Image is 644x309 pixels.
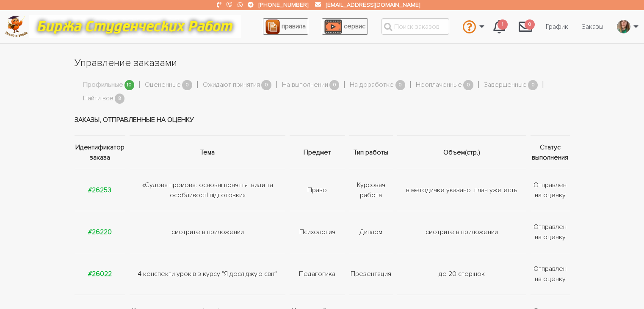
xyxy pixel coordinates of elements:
[486,15,512,38] a: 1
[395,253,528,295] td: до 20 сторінок
[287,169,347,211] td: Право
[528,135,569,169] th: Статус выполнения
[528,253,569,295] td: Отправлен на оценку
[463,80,473,91] span: 0
[287,135,347,169] th: Предмет
[498,19,508,30] span: 1
[381,18,449,35] input: Поиск заказов
[83,80,123,91] a: Профильные
[265,19,280,34] img: agreement_icon-feca34a61ba7f3d1581b08bc946b2ec1ccb426f67415f344566775c155b7f62c.png
[484,80,527,91] a: Завершенные
[124,80,135,91] span: 10
[259,1,308,8] a: [PHONE_NUMBER]
[287,211,347,253] td: Психология
[416,80,462,91] a: Неоплаченные
[88,186,111,194] a: #26253
[203,80,260,91] a: Ожидают принятия
[528,169,569,211] td: Отправлен на оценку
[395,135,528,169] th: Объем(стр.)
[282,22,306,30] span: правила
[575,19,610,35] a: Заказы
[344,22,365,30] span: сервис
[395,169,528,211] td: в методичке указано .план уже есть
[395,211,528,253] td: смотрите в приложении
[282,80,328,91] a: На выполнении
[528,80,538,91] span: 0
[29,15,241,38] img: motto-12e01f5a76059d5f6a28199ef077b1f78e012cfde436ab5cf1d4517935686d32.gif
[127,169,287,211] td: «Судова промова: основні поняття .види та особливостІ підготовки»
[350,80,394,91] a: На доработке
[263,18,308,35] a: правила
[127,135,287,169] th: Тема
[127,253,287,295] td: 4 конспекти уроків з курсу "Я досліджую світ"
[88,228,112,236] a: #26220
[75,56,570,70] h1: Управление заказами
[182,80,192,91] span: 0
[326,1,420,8] a: [EMAIL_ADDRESS][DOMAIN_NAME]
[525,19,535,30] span: 0
[75,104,570,136] td: Заказы, отправленные на оценку
[5,16,28,37] img: logo-c4363faeb99b52c628a42810ed6dfb4293a56d4e4775eb116515dfe7f33672af.png
[528,211,569,253] td: Отправлен на оценку
[127,211,287,253] td: смотрите в приложении
[145,80,181,91] a: Оцененные
[261,80,271,91] span: 0
[347,169,395,211] td: Курсовая работа
[329,80,340,91] span: 0
[83,93,113,104] a: Найти все
[395,80,406,91] span: 0
[347,253,395,295] td: Презентация
[617,20,630,33] img: %D0%BA%D0%B0.jpg
[347,135,395,169] th: Тип работы
[75,135,128,169] th: Идентификатор заказа
[512,15,539,38] a: 0
[324,19,342,34] img: play_icon-49f7f135c9dc9a03216cfdbccbe1e3994649169d890fb554cedf0eac35a01ba8.png
[322,18,368,35] a: сервис
[115,94,125,104] span: 8
[347,211,395,253] td: Диплом
[88,270,112,278] a: #26022
[539,19,575,35] a: График
[287,253,347,295] td: Педагогика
